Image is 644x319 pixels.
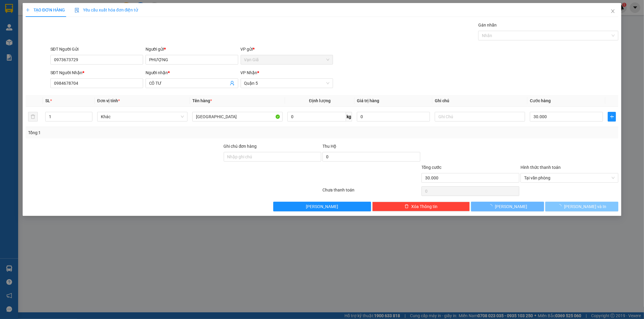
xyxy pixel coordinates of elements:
span: Định lượng [309,98,331,103]
span: close-circle [611,176,615,180]
button: [PERSON_NAME] [273,202,371,211]
span: Quận 5 [244,79,330,88]
div: SĐT Người Nhận [50,69,143,76]
div: SĐT Người Gửi [50,46,143,52]
span: Đơn vị tính [97,98,120,103]
div: Người nhận [146,69,238,76]
div: Chưa thanh toán [322,187,421,197]
img: icon [75,8,79,13]
input: Ghi Chú [435,112,525,122]
span: loading [488,204,495,208]
span: delete [405,204,409,209]
label: Hình thức thanh toán [521,165,561,170]
button: delete [28,112,38,122]
span: plus [26,8,30,12]
span: down [87,117,91,121]
label: Gán nhãn [478,23,497,27]
th: Ghi chú [432,95,527,107]
span: plus [608,114,616,119]
input: Ghi chú đơn hàng [224,152,322,162]
div: Tổng: 1 [28,129,248,136]
button: [PERSON_NAME] [471,202,544,211]
span: loading [557,204,564,208]
span: Tại văn phòng [524,173,615,182]
span: Thu Hộ [322,144,336,149]
button: Close [604,3,621,20]
span: SL [45,98,50,103]
label: Ghi chú đơn hàng [224,144,257,149]
span: kg [346,112,352,122]
span: Vạn Giã [244,55,330,64]
span: Decrease Value [85,117,92,121]
span: close [610,9,615,14]
span: VP Nhận [241,70,258,75]
span: Xóa Thông tin [411,203,437,210]
span: Yêu cầu xuất hóa đơn điện tử [75,8,138,12]
span: Increase Value [85,112,92,117]
span: [PERSON_NAME] và In [564,203,606,210]
span: TẠO ĐƠN HÀNG [26,8,65,12]
button: plus [608,112,616,122]
span: Khác [101,112,184,121]
span: user-add [230,81,235,86]
div: Người gửi [146,46,238,52]
span: [PERSON_NAME] [495,203,527,210]
button: [PERSON_NAME] và In [545,202,618,211]
button: deleteXóa Thông tin [372,202,470,211]
span: Tổng cước [421,165,441,170]
span: [PERSON_NAME] [306,203,338,210]
span: Giá trị hàng [357,98,379,103]
span: Cước hàng [530,98,551,103]
div: VP gửi [241,46,333,52]
input: VD: Bàn, Ghế [192,112,283,122]
span: Tên hàng [192,98,212,103]
input: 0 [357,112,430,122]
span: up [87,113,91,117]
